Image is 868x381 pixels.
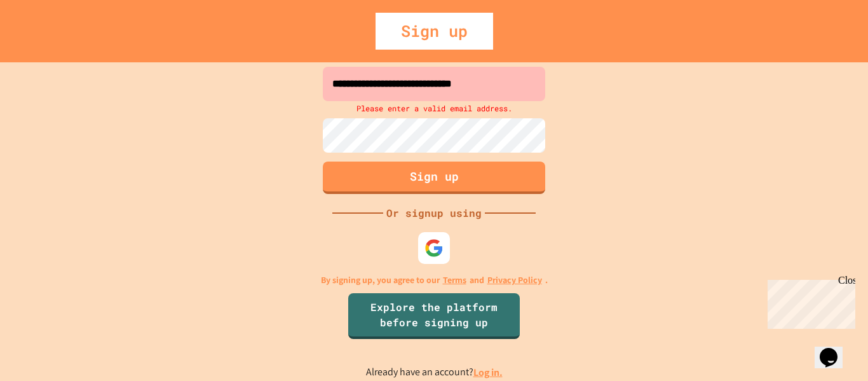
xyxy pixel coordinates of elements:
a: Log in. [473,366,503,379]
button: Sign up [323,162,545,194]
div: Please enter a valid email address. [320,101,548,115]
div: Or signup using [383,205,485,221]
iframe: chat widget [815,330,855,368]
a: Terms [443,274,466,287]
img: google-icon.svg [424,239,444,258]
a: Privacy Policy [487,274,542,287]
div: Sign up [376,13,493,50]
iframe: chat widget [763,275,855,329]
a: Explore the platform before signing up [348,293,520,339]
div: Chat with us now!Close [5,5,88,81]
p: Already have an account? [366,364,503,380]
p: By signing up, you agree to our and . [321,274,548,287]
